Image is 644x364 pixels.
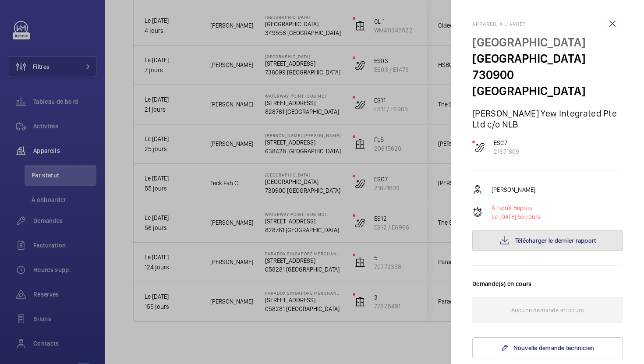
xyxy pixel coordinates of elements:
[494,138,519,147] p: ESC7
[472,108,623,130] p: [PERSON_NAME] Yew Integrated Pte Ltd c/o NLB
[511,297,584,323] p: Aucune demande en cours
[492,185,535,194] p: [PERSON_NAME]
[472,50,623,67] p: [GEOGRAPHIC_DATA]
[472,337,623,358] a: Nouvelle demande technicien
[472,279,623,297] h3: Demande(s) en cours
[492,204,541,212] p: À l'arrêt depuis
[492,212,541,221] p: 55 jours
[472,21,623,27] h2: Appareil à l'arrêt
[472,230,623,251] button: Télécharger le dernier rapport
[515,237,596,244] span: Télécharger le dernier rapport
[492,213,518,220] span: Le [DATE],
[472,67,623,99] p: 730900 [GEOGRAPHIC_DATA]
[494,147,519,156] p: 21671809
[474,142,485,152] img: escalator.svg
[472,34,623,50] p: [GEOGRAPHIC_DATA]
